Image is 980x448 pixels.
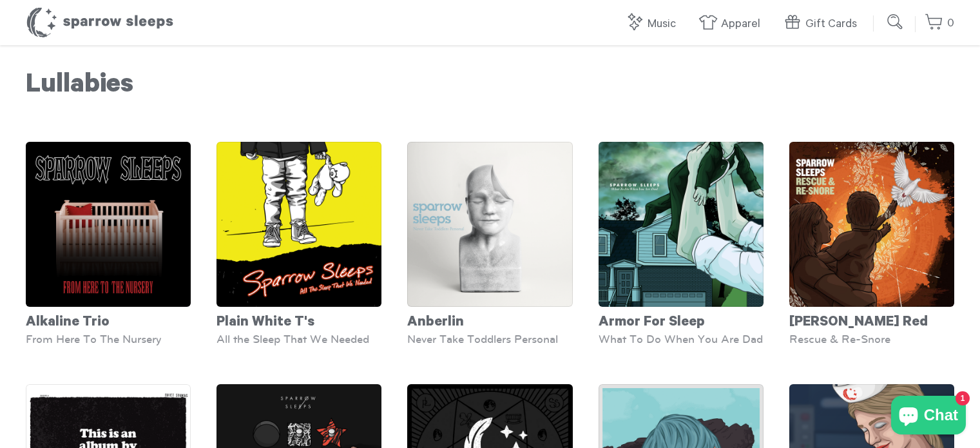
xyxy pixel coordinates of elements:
[887,396,970,438] inbox-online-store-chat: Shopify online store chat
[407,142,572,307] img: SS-NeverTakeToddlersPersonal-Cover-1600x1600_grande.png
[26,307,191,333] div: Alkaline Trio
[783,10,863,38] a: Gift Cards
[407,333,572,346] div: Never Take Toddlers Personal
[216,333,381,346] div: All the Sleep That We Needed
[26,142,191,346] a: Alkaline Trio From Here To The Nursery
[599,142,764,307] img: ArmorForSleep-WhatToDoWhenYouAreDad-Cover-SparrowSleeps_grande.png
[789,307,954,333] div: [PERSON_NAME] Red
[789,142,954,307] img: AugustBurnsRed-RescueandRe-snore-Cover_1_1_grande.jpg
[216,142,381,346] a: Plain White T's All the Sleep That We Needed
[789,142,954,346] a: [PERSON_NAME] Red Rescue & Re-Snore
[26,71,954,103] h1: Lullabies
[883,9,908,35] input: Submit
[599,307,764,333] div: Armor For Sleep
[26,6,174,39] h1: Sparrow Sleeps
[789,333,954,346] div: Rescue & Re-Snore
[26,142,191,307] img: SS-FromHereToTheNursery-cover-1600x1600_grande.png
[625,10,682,38] a: Music
[925,10,954,37] a: 0
[407,307,572,333] div: Anberlin
[698,10,767,38] a: Apparel
[216,307,381,333] div: Plain White T's
[407,142,572,346] a: Anberlin Never Take Toddlers Personal
[599,142,764,346] a: Armor For Sleep What To Do When You Are Dad
[26,333,191,346] div: From Here To The Nursery
[216,142,381,307] img: SparrowSleeps-PlainWhiteT_s-AllTheSleepThatWeNeeded-Cover_grande.png
[599,333,764,346] div: What To Do When You Are Dad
